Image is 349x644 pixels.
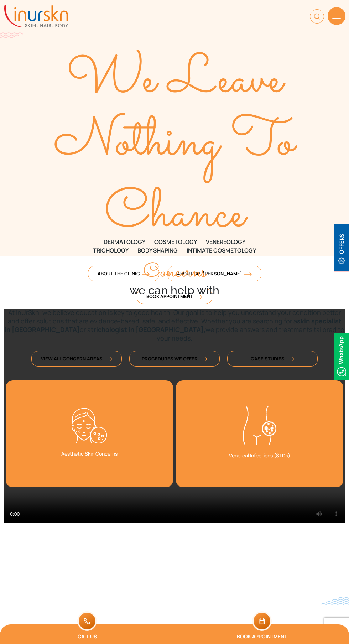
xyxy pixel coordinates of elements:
span: View All Concern Areas [41,355,112,362]
a: View All Concern Areasorange-arrow [31,351,122,367]
span: Intimate Cosmetology [187,246,256,255]
a: Whatsappicon [334,352,349,360]
a: Venereal Infections (STDs) [176,380,343,487]
img: orange-arrow [199,357,207,361]
img: Concerns-icon2 [72,408,107,444]
span: COSMETOLOGY [154,238,197,246]
h3: Venereal Infections (STDs) [176,449,343,462]
p: At InUrSkn, we believe education is key to good health. Our goal is to help you understand your c... [4,308,345,342]
span: Body Shaping [137,246,178,255]
img: searchiocn [310,9,324,24]
img: orange-arrow [286,357,294,361]
strong: trichologist in [GEOGRAPHIC_DATA], [91,325,205,334]
img: Venereal-Infections-STDs-icon [242,406,277,446]
span: DERMATOLOGY [104,238,145,246]
img: Whatsappicon [334,333,349,380]
strong: skin specialist in [GEOGRAPHIC_DATA] [5,317,342,334]
div: we can help with [4,264,345,299]
img: inurskn-logo [4,5,68,27]
a: Aesthetic Skin Concerns [6,380,173,487]
img: hamLine.svg [332,14,341,19]
a: Book Appointment [174,624,349,644]
text: Nothing To [54,103,298,183]
text: We Leave [67,41,286,121]
h3: Aesthetic Skin Concerns [6,447,173,461]
span: VENEREOLOGY [206,238,245,246]
img: orange-arrow [104,357,112,361]
img: offerBt [334,224,349,271]
span: Case Studies [251,355,294,362]
text: Chance [104,175,248,255]
a: Case Studiesorange-arrow [227,351,318,367]
img: mobile-cal [252,611,272,631]
span: Procedures We Offer [142,355,207,362]
a: Procedures We Offerorange-arrow [129,351,220,367]
div: 2 / 2 [6,380,173,487]
span: TRICHOLOGY [93,246,129,255]
img: bluewave [321,597,349,605]
div: 2 / 2 [176,380,343,487]
span: Concerns [143,258,206,287]
img: mobile-tel [77,611,97,631]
